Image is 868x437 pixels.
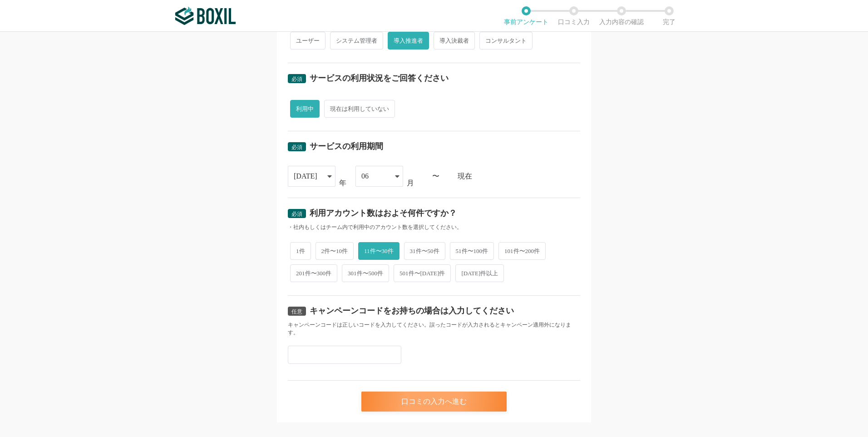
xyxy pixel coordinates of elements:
span: 必須 [291,76,302,82]
div: キャンペーンコードは正しいコードを入力してください。誤ったコードが入力されるとキャンペーン適用外になります。 [288,321,580,337]
div: 06 [361,166,369,186]
span: 1件 [290,242,311,260]
span: 任意 [291,308,302,315]
div: キャンペーンコードをお持ちの場合は入力してください [310,307,514,315]
div: サービスの利用状況をご回答ください [310,74,449,82]
span: 必須 [291,144,302,150]
span: 501件〜[DATE]件 [394,264,451,282]
div: 口コミの入力へ進む [361,392,507,412]
span: [DATE]件以上 [455,264,504,282]
div: 月 [407,179,414,187]
li: 完了 [645,6,693,25]
span: 51件〜100件 [450,242,494,260]
div: ・社内もしくはチーム内で利用中のアカウント数を選択してください。 [288,223,580,231]
li: 入力内容の確認 [597,6,645,25]
div: 年 [339,179,346,187]
span: 201件〜300件 [290,264,337,282]
li: 口コミ入力 [550,6,597,25]
span: 11件〜30件 [358,242,399,260]
span: 2件〜10件 [316,242,354,260]
img: ボクシルSaaS_ロゴ [175,7,236,25]
span: 現在は利用していない [324,100,395,118]
span: 31件〜50件 [404,242,445,260]
span: 301件〜500件 [342,264,389,282]
div: [DATE] [294,166,317,186]
span: 必須 [291,211,302,217]
span: コンサルタント [479,32,533,50]
div: 〜 [432,173,439,180]
div: サービスの利用期間 [310,142,383,150]
span: 101件〜200件 [498,242,546,260]
span: システム管理者 [330,32,383,50]
div: 現在 [458,173,580,180]
span: 導入決裁者 [434,32,475,50]
span: ユーザー [290,32,325,50]
li: 事前アンケート [502,6,550,25]
span: 利用中 [290,100,320,118]
span: 導入推進者 [388,32,429,50]
div: 利用アカウント数はおよそ何件ですか？ [310,209,457,217]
